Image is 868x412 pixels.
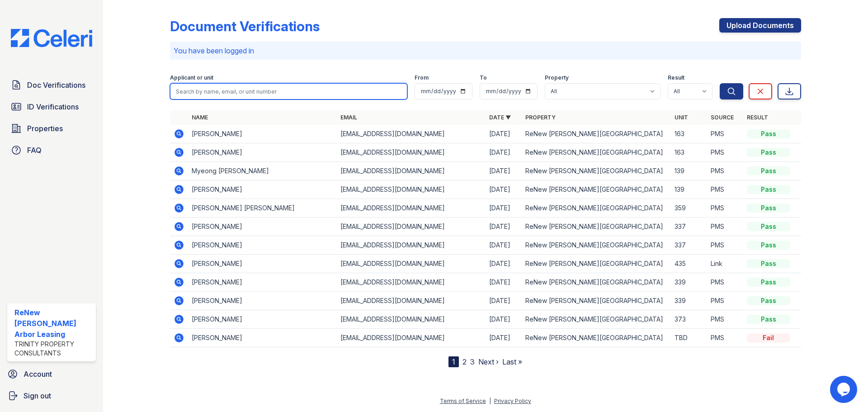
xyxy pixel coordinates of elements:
[707,273,743,292] td: PMS
[522,218,670,236] td: ReNew [PERSON_NAME][GEOGRAPHIC_DATA]
[671,329,707,347] td: TBD
[337,329,486,347] td: [EMAIL_ADDRESS][DOMAIN_NAME]
[707,255,743,273] td: Link
[671,255,707,273] td: 435
[494,398,531,404] a: Privacy Policy
[747,185,790,194] div: Pass
[830,376,859,403] iframe: chat widget
[337,273,486,292] td: [EMAIL_ADDRESS][DOMAIN_NAME]
[486,180,522,199] td: [DATE]
[707,125,743,143] td: PMS
[170,18,320,34] div: Document Verifications
[188,292,337,310] td: [PERSON_NAME]
[486,292,522,310] td: [DATE]
[4,387,99,405] a: Sign out
[24,369,52,379] span: Account
[188,162,337,180] td: Myeong [PERSON_NAME]
[470,357,475,366] a: 3
[174,45,797,56] p: You have been logged in
[7,76,96,94] a: Doc Verifications
[671,292,707,310] td: 339
[522,162,670,180] td: ReNew [PERSON_NAME][GEOGRAPHIC_DATA]
[486,143,522,162] td: [DATE]
[671,310,707,329] td: 373
[486,125,522,143] td: [DATE]
[522,292,670,310] td: ReNew [PERSON_NAME][GEOGRAPHIC_DATA]
[4,29,99,47] img: CE_Logo_Blue-a8612792a0a2168367f1c8372b55b34899dd931a85d93a1a3d3e32e68fde9ad4.png
[747,114,768,121] a: Result
[27,123,63,134] span: Properties
[747,259,790,268] div: Pass
[24,390,51,401] span: Sign out
[27,101,79,112] span: ID Verifications
[188,310,337,329] td: [PERSON_NAME]
[188,255,337,273] td: [PERSON_NAME]
[337,292,486,310] td: [EMAIL_ADDRESS][DOMAIN_NAME]
[747,241,790,250] div: Pass
[671,162,707,180] td: 139
[170,83,407,99] input: Search by name, email, or unit number
[747,222,790,231] div: Pass
[415,74,429,81] label: From
[14,340,92,358] div: Trinity Property Consultants
[707,292,743,310] td: PMS
[170,74,213,81] label: Applicant or unit
[486,255,522,273] td: [DATE]
[707,180,743,199] td: PMS
[671,199,707,218] td: 359
[486,236,522,255] td: [DATE]
[747,129,790,138] div: Pass
[486,310,522,329] td: [DATE]
[462,357,467,366] a: 2
[337,218,486,236] td: [EMAIL_ADDRESS][DOMAIN_NAME]
[522,125,670,143] td: ReNew [PERSON_NAME][GEOGRAPHIC_DATA]
[522,255,670,273] td: ReNew [PERSON_NAME][GEOGRAPHIC_DATA]
[707,199,743,218] td: PMS
[671,218,707,236] td: 337
[27,145,42,156] span: FAQ
[489,114,511,121] a: Date ▼
[707,218,743,236] td: PMS
[7,141,96,159] a: FAQ
[480,74,487,81] label: To
[192,114,208,121] a: Name
[522,180,670,199] td: ReNew [PERSON_NAME][GEOGRAPHIC_DATA]
[747,296,790,305] div: Pass
[188,236,337,255] td: [PERSON_NAME]
[337,255,486,273] td: [EMAIL_ADDRESS][DOMAIN_NAME]
[707,143,743,162] td: PMS
[675,114,688,121] a: Unit
[486,199,522,218] td: [DATE]
[478,357,499,366] a: Next ›
[337,199,486,218] td: [EMAIL_ADDRESS][DOMAIN_NAME]
[671,180,707,199] td: 139
[671,125,707,143] td: 163
[747,204,790,213] div: Pass
[747,166,790,175] div: Pass
[337,310,486,329] td: [EMAIL_ADDRESS][DOMAIN_NAME]
[671,273,707,292] td: 339
[188,218,337,236] td: [PERSON_NAME]
[522,310,670,329] td: ReNew [PERSON_NAME][GEOGRAPHIC_DATA]
[522,236,670,255] td: ReNew [PERSON_NAME][GEOGRAPHIC_DATA]
[707,236,743,255] td: PMS
[188,180,337,199] td: [PERSON_NAME]
[188,143,337,162] td: [PERSON_NAME]
[486,162,522,180] td: [DATE]
[719,18,801,33] a: Upload Documents
[337,162,486,180] td: [EMAIL_ADDRESS][DOMAIN_NAME]
[7,98,96,116] a: ID Verifications
[502,357,522,366] a: Last »
[747,315,790,324] div: Pass
[340,114,357,121] a: Email
[522,329,670,347] td: ReNew [PERSON_NAME][GEOGRAPHIC_DATA]
[486,218,522,236] td: [DATE]
[337,236,486,255] td: [EMAIL_ADDRESS][DOMAIN_NAME]
[7,119,96,137] a: Properties
[448,356,459,367] div: 1
[707,310,743,329] td: PMS
[188,329,337,347] td: [PERSON_NAME]
[188,125,337,143] td: [PERSON_NAME]
[707,329,743,347] td: PMS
